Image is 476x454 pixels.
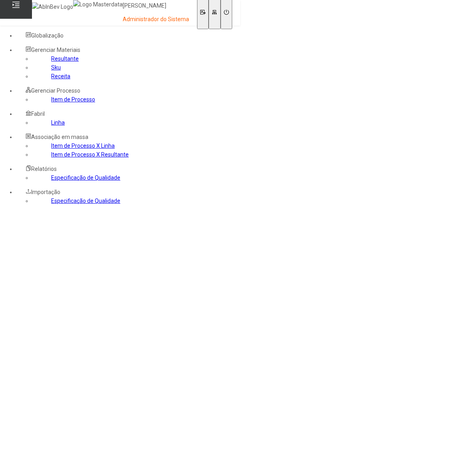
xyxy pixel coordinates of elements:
img: AbInBev Logo [32,2,73,11]
span: Fabril [31,111,45,117]
span: Gerenciar Processo [31,87,80,94]
a: Sku [51,64,61,71]
a: Resultante [51,56,79,62]
p: [PERSON_NAME] [123,2,189,10]
a: Linha [51,119,65,126]
span: Importação [31,189,60,195]
a: Item de Processo [51,96,95,103]
p: Administrador do Sistema [123,16,189,24]
span: Relatórios [31,166,57,172]
a: Especificação de Qualidade [51,198,120,204]
span: Globalização [31,32,64,39]
a: Item de Processo X Linha [51,143,115,149]
a: Receita [51,73,70,79]
span: Associação em massa [31,134,88,140]
a: Item de Processo X Resultante [51,151,129,158]
a: Especificação de Qualidade [51,174,120,181]
span: Gerenciar Materiais [31,47,80,53]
